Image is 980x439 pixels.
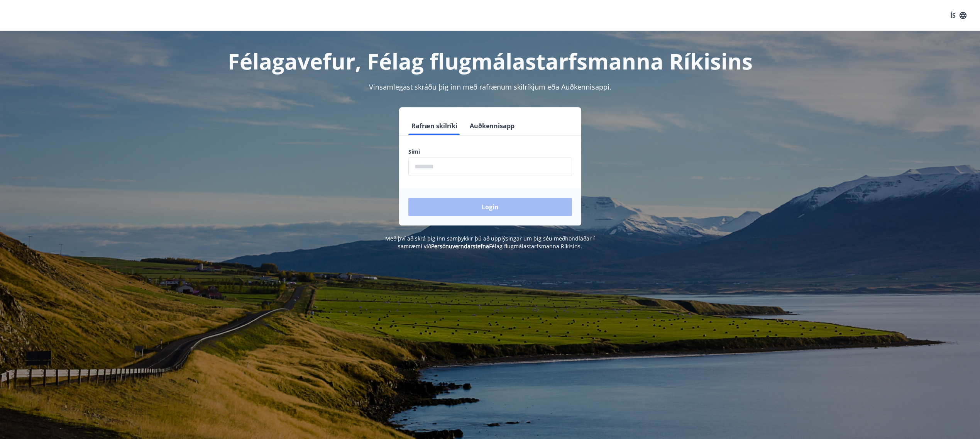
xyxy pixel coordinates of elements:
a: Persónuverndarstefna [431,242,489,250]
button: Rafræn skilríki [408,117,460,135]
button: Auðkennisapp [467,117,518,135]
button: ÍS [946,8,971,22]
h1: Félagavefur, Félag flugmálastarfsmanna Ríkisins [222,46,759,76]
label: Sími [408,148,572,156]
span: Vinsamlegast skráðu þig inn með rafrænum skilríkjum eða Auðkennisappi. [369,82,611,92]
span: Með því að skrá þig inn samþykkir þú að upplýsingar um þig séu meðhöndlaðar í samræmi við Félag f... [385,235,595,250]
